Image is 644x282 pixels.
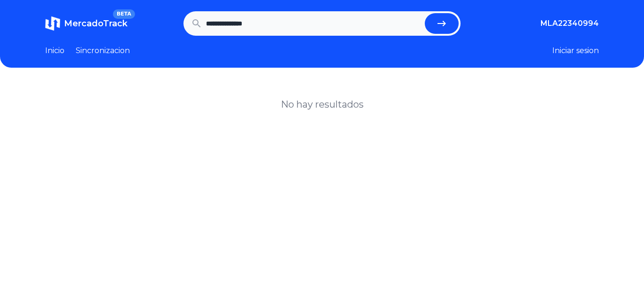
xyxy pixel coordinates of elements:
h1: No hay resultados [281,98,364,111]
span: BETA [113,9,135,19]
a: Sincronizacion [76,45,130,56]
a: MercadoTrackBETA [45,16,127,31]
a: Inicio [45,45,64,56]
button: Iniciar sesion [552,45,599,56]
span: MercadoTrack [64,18,127,29]
button: MLA22340994 [541,18,599,29]
img: MercadoTrack [45,16,60,31]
